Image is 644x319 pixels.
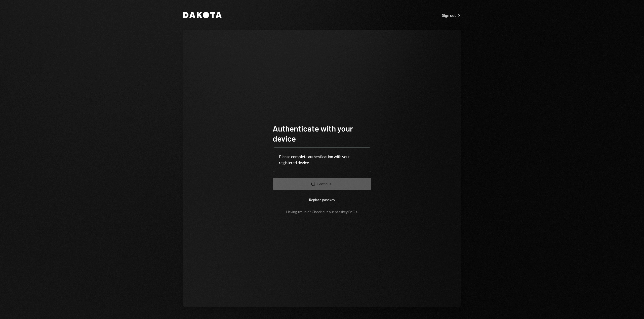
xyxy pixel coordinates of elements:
[335,210,357,214] a: passkey FAQs
[279,154,365,166] div: Please complete authentication with your registered device.
[286,210,358,214] div: Having trouble? Check out our .
[442,13,461,18] div: Sign out
[273,123,371,143] h1: Authenticate with your device
[273,194,371,206] button: Replace passkey
[442,12,461,18] a: Sign out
